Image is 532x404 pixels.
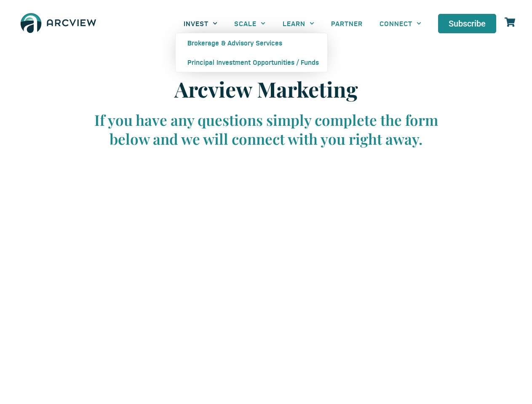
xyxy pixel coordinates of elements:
[371,14,430,33] a: CONNECT
[175,14,226,33] a: INVEST
[323,14,371,33] a: PARTNER
[85,110,447,149] div: If you have any questions simply complete the form below and we will connect with you right away.
[274,14,323,33] a: LEARN
[176,53,327,72] a: Principal Investment Opportunities / Funds
[449,19,486,28] span: Subscribe
[17,8,100,39] img: The Arcview Group
[226,14,274,33] a: SCALE
[175,14,430,33] nav: Menu
[176,33,327,53] a: Brokerage & Advisory Services
[175,33,328,72] ul: INVEST
[85,77,447,102] h2: Arcview Marketing
[438,14,496,33] a: Subscribe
